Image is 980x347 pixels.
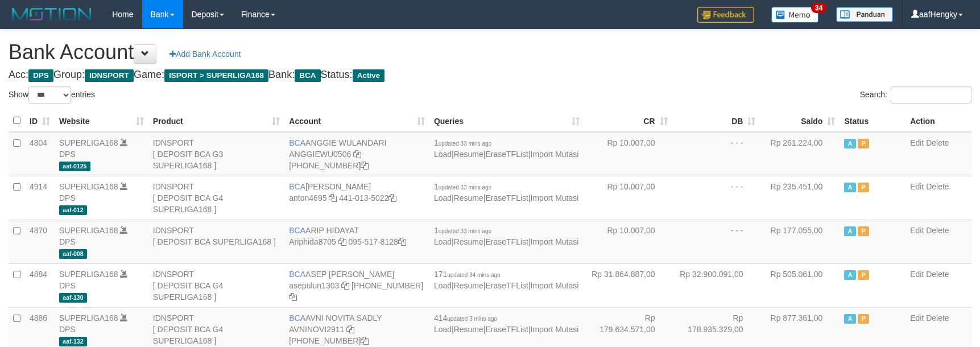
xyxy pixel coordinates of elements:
[840,110,905,132] th: Status
[910,270,924,279] a: Edit
[148,110,284,132] th: Product: activate to sort column ascending
[289,150,351,159] a: ANGGIEWU0506
[353,150,361,159] a: Copy ANGGIEWU0506 to clipboard
[289,226,305,235] span: BCA
[926,270,949,279] a: Delete
[434,182,491,191] span: 1
[55,176,148,220] td: DPS
[434,150,452,159] a: Load
[284,220,429,263] td: ARIP HIDAYAT 095-517-8128
[59,138,118,147] a: SUPERLIGA168
[289,193,326,203] a: anton4695
[434,182,579,203] span: | | |
[284,110,429,132] th: Account: activate to sort column ascending
[672,132,760,176] td: - - -
[429,110,584,132] th: Queries: activate to sort column ascending
[434,226,491,235] span: 1
[485,193,528,203] a: EraseTFList
[434,270,501,279] span: 171
[434,281,452,290] a: Load
[25,263,55,307] td: 4884
[439,141,491,147] span: updated 33 mins ago
[910,226,924,235] a: Edit
[485,150,528,159] a: EraseTFList
[353,69,385,82] span: Active
[672,110,760,132] th: DB: activate to sort column ascending
[434,325,452,334] a: Load
[760,176,840,220] td: Rp 235.451,00
[25,176,55,220] td: 4914
[454,325,483,334] a: Resume
[329,193,337,203] a: Copy anton4695 to clipboard
[905,110,971,132] th: Action
[289,292,297,301] a: Copy 4062281875 to clipboard
[447,316,497,322] span: updated 3 mins ago
[584,132,672,176] td: Rp 10.007,00
[760,220,840,263] td: Rp 177.055,00
[9,69,971,81] h4: Acc: Group: Game: Bank: Status:
[926,138,949,147] a: Delete
[891,86,971,104] input: Search:
[59,337,87,346] span: aaf-132
[55,220,148,263] td: DPS
[289,182,305,191] span: BCA
[531,237,579,246] a: Import Mutasi
[531,193,579,203] a: Import Mutasi
[148,220,284,263] td: IDNSPORT [ DEPOSIT BCA SUPERLIGA168 ]
[447,272,500,278] span: updated 34 mins ago
[926,226,949,235] a: Delete
[672,176,760,220] td: - - -
[760,132,840,176] td: Rp 261.224,00
[289,270,305,279] span: BCA
[25,220,55,263] td: 4870
[844,226,855,236] span: Active
[434,193,452,203] a: Load
[760,110,840,132] th: Saldo: activate to sort column ascending
[295,69,320,82] span: BCA
[434,270,579,290] span: | | |
[434,226,579,246] span: | | |
[910,182,924,191] a: Edit
[454,281,483,290] a: Resume
[25,132,55,176] td: 4804
[926,313,949,323] a: Delete
[584,220,672,263] td: Rp 10.007,00
[59,226,118,235] a: SUPERLIGA168
[672,263,760,307] td: Rp 32.900.091,00
[434,138,491,147] span: 1
[346,325,354,334] a: Copy AVNINOVI2911 to clipboard
[910,313,924,323] a: Edit
[811,3,826,13] span: 34
[284,132,429,176] td: ANGGIE WULANDARI [PHONE_NUMBER]
[454,150,483,159] a: Resume
[858,183,869,192] span: Paused
[398,237,406,246] a: Copy 0955178128 to clipboard
[338,237,346,246] a: Copy Ariphida8705 to clipboard
[59,270,118,279] a: SUPERLIGA168
[341,281,349,290] a: Copy asepulun1303 to clipboard
[28,86,71,104] select: Showentries
[361,161,369,170] a: Copy 4062213373 to clipboard
[9,86,95,104] label: Show entries
[148,132,284,176] td: IDNSPORT [ DEPOSIT BCA G3 SUPERLIGA168 ]
[55,110,148,132] th: Website: activate to sort column ascending
[439,184,491,191] span: updated 33 mins ago
[28,69,53,82] span: DPS
[361,336,369,345] a: Copy 4062280135 to clipboard
[434,313,497,323] span: 414
[434,138,579,159] span: | | |
[672,220,760,263] td: - - -
[584,110,672,132] th: CR: activate to sort column ascending
[844,270,855,280] span: Active
[59,162,90,171] span: aaf-0125
[25,110,55,132] th: ID: activate to sort column ascending
[910,138,924,147] a: Edit
[844,314,855,324] span: Active
[59,182,118,191] a: SUPERLIGA168
[858,139,869,148] span: Paused
[9,41,971,64] h1: Bank Account
[59,313,118,323] a: SUPERLIGA168
[860,86,971,104] label: Search:
[162,44,248,64] a: Add Bank Account
[531,150,579,159] a: Import Mutasi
